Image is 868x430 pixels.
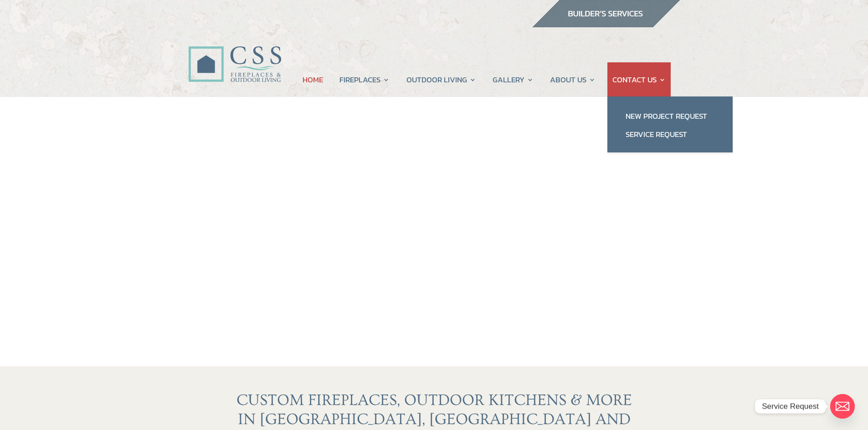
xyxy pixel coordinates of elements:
[493,62,534,97] a: GALLERY
[339,62,390,97] a: FIREPLACES
[550,62,596,97] a: ABOUT US
[616,107,724,125] a: New Project Request
[532,19,680,30] a: builder services construction supply
[303,62,323,97] a: HOME
[406,62,476,97] a: OUTDOOR LIVING
[830,394,855,419] a: Email
[612,62,666,97] a: CONTACT US
[188,21,281,87] img: CSS Fireplaces & Outdoor Living (Formerly Construction Solutions & Supply)- Jacksonville Ormond B...
[616,125,724,143] a: Service Request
